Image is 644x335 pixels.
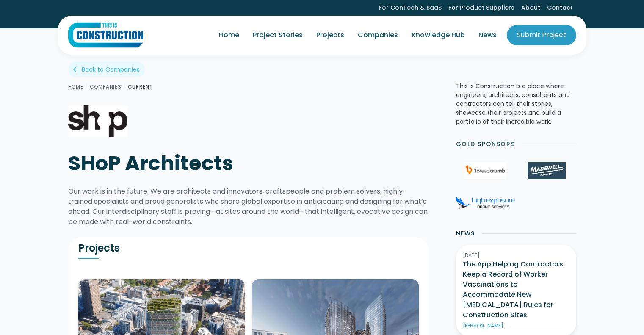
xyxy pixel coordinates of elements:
div: / [83,82,90,92]
p: This Is Construction is a place where engineers, architects, consultants and contractors can tell... [456,82,576,126]
a: arrow_back_iosBack to Companies [68,61,145,77]
a: home [68,22,143,48]
img: High Exposure [456,196,515,209]
a: Projects [310,23,351,47]
a: Submit Project [507,25,576,45]
img: Madewell Products [528,162,565,179]
div: [PERSON_NAME] [463,322,503,329]
img: This Is Construction Logo [68,22,143,48]
a: Knowledge Hub [405,23,472,47]
img: SHoP Architects [68,105,127,137]
div: Back to Companies [82,65,140,74]
a: Home [212,23,246,47]
img: 1Breadcrumb [464,162,506,179]
div: / [122,82,128,92]
div: [DATE] [463,252,569,259]
a: Project Stories [246,23,310,47]
a: Companies [351,23,405,47]
h3: The App Helping Contractors Keep a Record of Worker Vaccinations to Accommodate New [MEDICAL_DATA... [463,259,569,320]
div: arrow_back_ios [73,65,80,74]
h2: Gold Sponsors [456,140,515,149]
a: Home [68,83,83,90]
div: Our work is in the future. We are architects and innovators, craftspeople and problem solvers, hi... [68,186,429,227]
div: Submit Project [517,30,566,40]
a: Current [128,83,153,90]
a: News [472,23,503,47]
h2: Projects [78,242,249,255]
h1: SHoP Architects [68,151,329,176]
h2: News [456,229,475,238]
a: Companies [90,83,122,90]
